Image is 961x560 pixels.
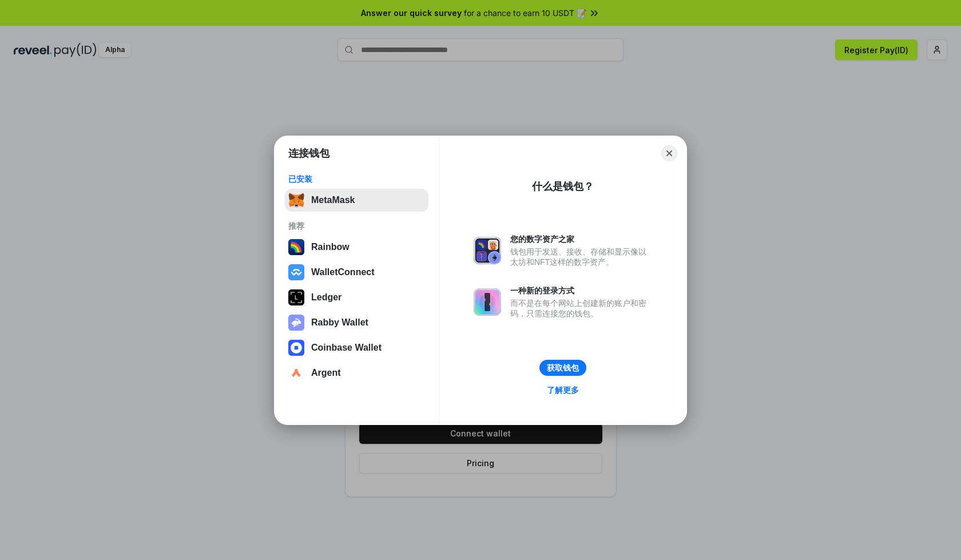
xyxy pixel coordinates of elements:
[288,340,304,356] img: svg+xml,%3Csvg%20width%3D%2228%22%20height%3D%2228%22%20viewBox%3D%220%200%2028%2028%22%20fill%3D...
[285,362,428,384] button: Argent
[311,368,341,378] div: Argent
[288,289,304,305] img: svg+xml,%3Csvg%20xmlns%3D%22http%3A%2F%2Fwww.w3.org%2F2000%2Fsvg%22%20width%3D%2228%22%20height%3...
[311,343,382,353] div: Coinbase Wallet
[311,267,375,277] div: WalletConnect
[311,195,355,205] div: MetaMask
[510,247,652,267] div: 钱包用于发送、接收、存储和显示像以太坊和NFT这样的数字资产。
[288,315,304,331] img: svg+xml,%3Csvg%20xmlns%3D%22http%3A%2F%2Fwww.w3.org%2F2000%2Fsvg%22%20fill%3D%22none%22%20viewBox...
[510,234,652,244] div: 您的数字资产之家
[288,221,425,231] div: 推荐
[285,286,428,309] button: Ledger
[540,383,586,398] a: 了解更多
[532,180,594,193] div: 什么是钱包？
[285,236,428,259] button: Rainbow
[285,261,428,284] button: WalletConnect
[288,192,304,208] img: svg+xml,%3Csvg%20fill%3D%22none%22%20height%3D%2233%22%20viewBox%3D%220%200%2035%2033%22%20width%...
[661,145,677,161] button: Close
[474,237,501,264] img: svg+xml,%3Csvg%20xmlns%3D%22http%3A%2F%2Fwww.w3.org%2F2000%2Fsvg%22%20fill%3D%22none%22%20viewBox...
[510,298,652,319] div: 而不是在每个网站上创建新的账户和密码，只需连接您的钱包。
[285,189,428,212] button: MetaMask
[288,264,304,280] img: svg+xml,%3Csvg%20width%3D%2228%22%20height%3D%2228%22%20viewBox%3D%220%200%2028%2028%22%20fill%3D...
[311,292,341,303] div: Ledger
[288,146,329,160] h1: 连接钱包
[547,385,579,395] div: 了解更多
[311,242,350,252] div: Rainbow
[288,239,304,255] img: svg+xml,%3Csvg%20width%3D%22120%22%20height%3D%22120%22%20viewBox%3D%220%200%20120%20120%22%20fil...
[474,288,501,316] img: svg+xml,%3Csvg%20xmlns%3D%22http%3A%2F%2Fwww.w3.org%2F2000%2Fsvg%22%20fill%3D%22none%22%20viewBox...
[288,174,425,184] div: 已安装
[539,360,586,376] button: 获取钱包
[547,363,579,373] div: 获取钱包
[510,285,652,296] div: 一种新的登录方式
[285,311,428,334] button: Rabby Wallet
[288,365,304,381] img: svg+xml,%3Csvg%20width%3D%2228%22%20height%3D%2228%22%20viewBox%3D%220%200%2028%2028%22%20fill%3D...
[285,336,428,359] button: Coinbase Wallet
[311,317,368,328] div: Rabby Wallet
